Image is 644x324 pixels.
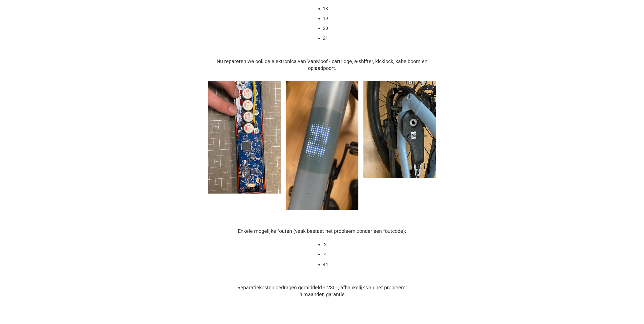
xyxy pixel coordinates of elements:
[323,241,328,248] li: 2
[238,228,406,234] span: Enkele mogelijke fouten (vaak bestaat het probleem zonder een foutcode):
[217,58,427,71] span: Nu repareren we ook de elektronica van VanMoof - cartridge, e-shifter, kicklock, kabelboom en opl...
[323,25,328,32] li: 20
[208,81,281,194] img: photo_2024-03-26_21-40-53_y0bn8s.jpg
[323,251,328,258] li: 4
[323,15,328,22] li: 19
[323,261,328,268] li: 44
[237,284,407,291] span: Reparatiekosten bedragen gemiddeld € 230,-, afhankelijk van het probleem.
[286,81,358,210] img: photo_2024-03-25_01-56-46_mjiuv9.jpg
[299,291,345,297] span: 4 maanden garantie
[323,35,328,42] li: 21
[323,5,328,12] li: 18
[363,81,436,178] img: photo_2024-03-26_20-56-35_zs6jxa.jpg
